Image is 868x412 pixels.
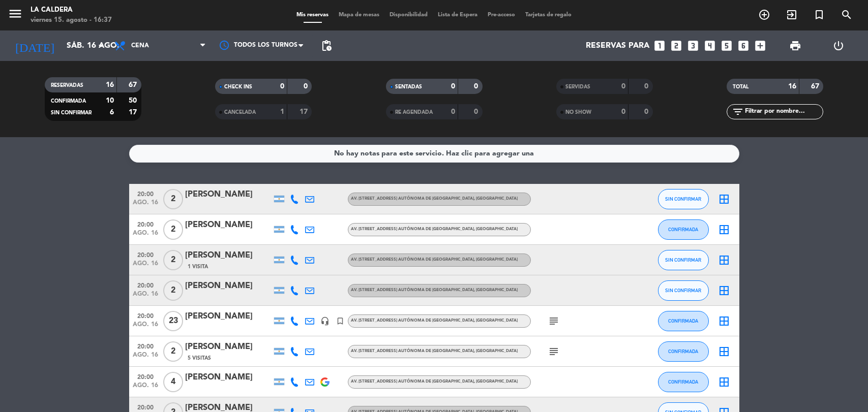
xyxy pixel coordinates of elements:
i: border_all [718,376,730,388]
span: Av. [STREET_ADDRESS] Autónoma de [GEOGRAPHIC_DATA], [GEOGRAPHIC_DATA] [351,288,518,292]
span: ago. 16 [133,199,158,211]
span: TOTAL [733,84,749,89]
span: CHECK INS [224,84,252,89]
i: looks_3 [686,39,700,52]
span: 2 [163,250,183,270]
i: border_all [718,193,730,205]
i: turned_in_not [336,316,345,326]
img: google-logo.png [320,377,330,387]
i: border_all [718,224,730,236]
i: looks_4 [703,39,716,52]
div: La Caldera [31,5,112,15]
i: border_all [718,284,730,297]
span: Av. [STREET_ADDRESS] Autónoma de [GEOGRAPHIC_DATA], [GEOGRAPHIC_DATA] [351,258,518,262]
i: border_all [718,254,730,266]
strong: 67 [811,83,821,90]
span: Av. [STREET_ADDRESS] Autónoma de [GEOGRAPHIC_DATA], [GEOGRAPHIC_DATA] [351,227,518,231]
i: exit_to_app [786,9,798,21]
span: RESERVADAS [51,83,83,88]
span: ago. 16 [133,260,158,272]
button: SIN CONFIRMAR [658,280,709,301]
span: 23 [163,311,183,331]
span: Av. [STREET_ADDRESS] Autónoma de [GEOGRAPHIC_DATA], [GEOGRAPHIC_DATA] [351,379,518,384]
span: Av. [STREET_ADDRESS] Autónoma de [GEOGRAPHIC_DATA], [GEOGRAPHIC_DATA] [351,349,518,353]
span: SIN CONFIRMAR [665,257,701,263]
span: Tarjetas de regalo [520,12,577,18]
span: NO SHOW [565,110,591,115]
strong: 50 [129,97,139,104]
span: 2 [163,219,183,240]
span: print [789,40,801,52]
strong: 17 [300,108,310,115]
strong: 0 [451,83,455,90]
strong: 67 [129,81,139,88]
div: [PERSON_NAME] [185,188,272,201]
strong: 0 [621,108,625,115]
span: ago. 16 [133,382,158,394]
span: SERVIDAS [565,84,590,89]
strong: 16 [788,83,796,90]
span: CONFIRMADA [668,348,698,354]
span: Mapa de mesas [334,12,384,18]
div: [PERSON_NAME] [185,218,272,232]
i: subject [548,345,560,358]
span: Av. [STREET_ADDRESS] Autónoma de [GEOGRAPHIC_DATA], [GEOGRAPHIC_DATA] [351,197,518,201]
span: 20:00 [133,248,158,260]
span: Av. [STREET_ADDRESS] Autónoma de [GEOGRAPHIC_DATA], [GEOGRAPHIC_DATA] [351,319,518,323]
div: viernes 15. agosto - 16:37 [31,15,112,25]
span: RE AGENDADA [395,110,433,115]
div: [PERSON_NAME] [185,310,272,323]
i: menu [8,6,23,21]
span: Disponibilidad [384,12,433,18]
i: filter_list [732,106,744,118]
strong: 1 [280,108,284,115]
span: Reservas para [586,41,649,51]
i: looks_two [670,39,683,52]
button: CONFIRMADA [658,372,709,392]
i: headset_mic [320,316,330,326]
i: subject [548,315,560,327]
span: 20:00 [133,370,158,382]
strong: 0 [474,83,480,90]
i: border_all [718,345,730,358]
span: pending_actions [320,40,333,52]
span: 20:00 [133,218,158,230]
i: looks_5 [720,39,733,52]
div: [PERSON_NAME] [185,340,272,354]
i: power_settings_new [832,40,845,52]
button: SIN CONFIRMAR [658,189,709,209]
button: CONFIRMADA [658,219,709,240]
span: Pre-acceso [483,12,520,18]
span: Mis reservas [291,12,334,18]
span: 2 [163,189,183,209]
i: arrow_drop_down [95,40,107,52]
strong: 0 [280,83,284,90]
input: Filtrar por nombre... [744,106,823,117]
div: [PERSON_NAME] [185,371,272,384]
strong: 6 [110,109,114,116]
i: add_circle_outline [758,9,770,21]
strong: 0 [474,108,480,115]
span: CONFIRMADA [668,379,698,385]
span: 2 [163,280,183,301]
strong: 0 [621,83,625,90]
span: CONFIRMADA [668,318,698,324]
span: ago. 16 [133,321,158,333]
button: SIN CONFIRMAR [658,250,709,270]
i: search [841,9,853,21]
span: CONFIRMADA [668,227,698,232]
button: CONFIRMADA [658,311,709,331]
i: turned_in_not [813,9,825,21]
strong: 0 [644,83,650,90]
span: 20:00 [133,187,158,199]
span: CONFIRMADA [51,99,86,104]
div: [PERSON_NAME] [185,279,272,293]
span: SIN CONFIRMAR [665,288,701,293]
span: ago. 16 [133,352,158,363]
span: SIN CONFIRMAR [665,196,701,202]
span: 1 Visita [188,263,208,271]
strong: 0 [304,83,310,90]
span: CANCELADA [224,110,256,115]
span: 20:00 [133,279,158,291]
button: CONFIRMADA [658,341,709,362]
